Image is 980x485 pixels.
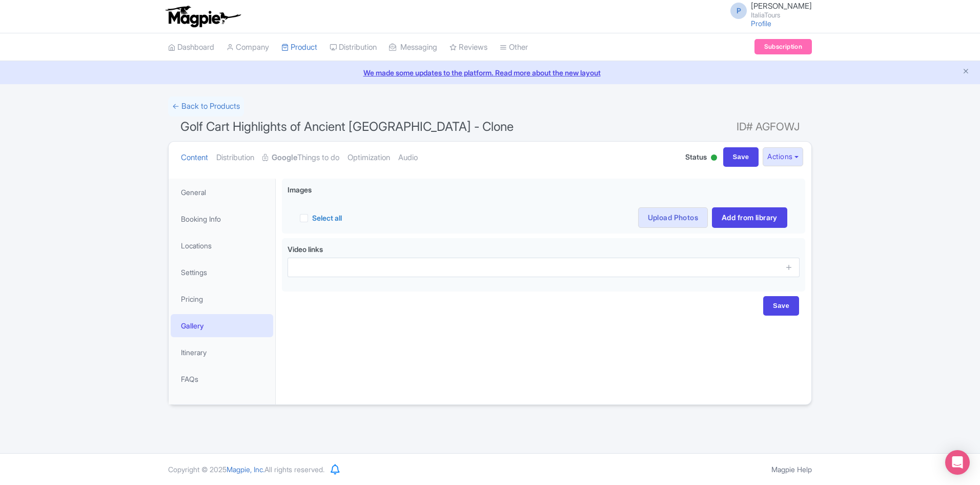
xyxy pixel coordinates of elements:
a: Dashboard [168,33,214,62]
a: Itinerary [171,341,273,364]
a: Audio [398,142,418,174]
a: Gallery [171,314,273,337]
span: ID# AGFOWJ [737,117,800,137]
a: Distribution [330,33,377,62]
a: We made some updates to the platform. Read more about the new layout [6,67,974,78]
div: Active [709,150,719,166]
a: Optimization [348,142,390,174]
small: ItaliaTours [751,12,812,18]
a: GoogleThings to do [262,142,339,174]
a: ← Back to Products [168,96,244,117]
a: Company [227,33,269,62]
span: [PERSON_NAME] [751,1,812,11]
a: Other [500,33,528,62]
a: Add from library [712,207,787,228]
label: Select all [312,212,342,223]
div: Copyright © 2025 All rights reserved. [162,464,331,475]
span: P [730,3,747,19]
a: General [171,181,273,204]
span: Magpie, Inc. [227,465,264,474]
input: Save [763,296,799,316]
a: Locations [171,234,273,257]
a: Settings [171,261,273,284]
a: Booking Info [171,207,273,230]
a: P [PERSON_NAME] ItaliaTours [724,2,812,18]
a: Pricing [171,287,273,311]
a: Distribution [216,142,254,174]
button: Close announcement [962,66,970,78]
span: Status [685,151,707,162]
a: FAQs [171,367,273,391]
strong: Google [272,152,297,164]
button: Actions [763,147,803,166]
a: Product [281,33,317,62]
a: Subscription [754,39,812,54]
span: Images [288,184,312,195]
input: Save [723,147,759,167]
a: Profile [751,19,771,28]
a: Reviews [450,33,487,62]
div: Open Intercom Messenger [945,450,970,475]
img: logo-ab69f6fb50320c5b225c76a69d11143b.png [163,5,242,28]
span: Golf Cart Highlights of Ancient [GEOGRAPHIC_DATA] - Clone [180,119,514,134]
a: Upload Photos [638,207,708,228]
a: Content [181,142,208,174]
a: Messaging [389,33,437,62]
a: Magpie Help [771,465,812,474]
span: Video links [288,245,323,254]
